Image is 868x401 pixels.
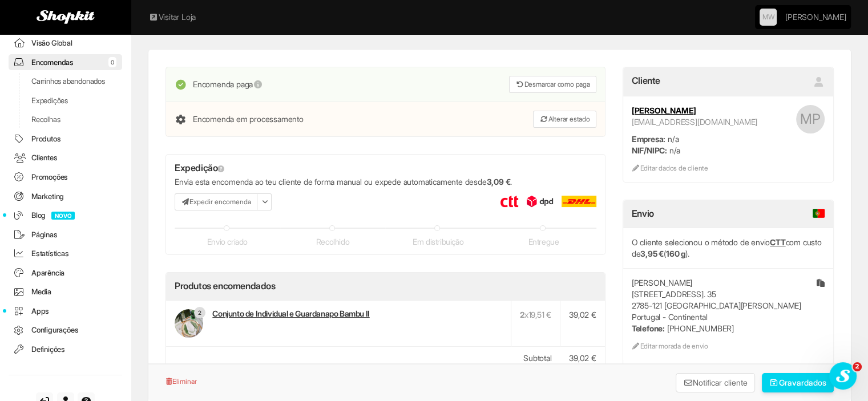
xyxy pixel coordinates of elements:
[9,322,122,338] a: Configurações
[9,265,122,281] a: Aparência
[9,92,122,109] a: Expedições
[9,35,122,51] a: Visão Global
[528,237,559,246] h4: Entregue
[676,373,756,392] button: Notificar cliente
[9,149,122,166] a: Clientes
[853,362,862,371] span: 2
[666,249,685,258] strong: 160 g
[175,281,276,291] h3: Produtos encomendados
[528,310,551,319] span: 19,51 €
[413,237,463,246] h4: Em distribuição
[812,82,825,83] i: Cliente sem registo
[533,111,596,128] a: Alterar estado
[762,373,834,392] button: Gravardados
[166,346,560,370] td: Subtotal
[9,54,122,71] a: Encomendas0
[175,76,450,93] div: Encomenda paga
[9,341,122,358] a: Definições
[632,145,667,155] strong: NIF/NIPC:
[175,309,203,338] a: 2
[212,309,369,318] a: Conjunto de Individual e Guardanapo Bambu II
[668,134,679,144] span: n/a
[37,10,95,24] img: Shopkit
[669,145,680,155] span: n/a
[108,57,116,67] span: 0
[760,9,777,26] a: MW
[9,188,122,205] a: Marketing
[175,176,596,188] p: Envia esta encomenda ao teu cliente de forma manual ou expede automaticamente desde .
[632,106,696,115] a: [PERSON_NAME]
[623,268,833,360] div: [PERSON_NAME] [STREET_ADDRESS]. 35 2785-121 [GEOGRAPHIC_DATA][PERSON_NAME] Portugal - Continental
[520,310,524,319] strong: 2
[486,177,510,187] strong: 3,09 €
[9,226,122,243] a: Páginas
[51,212,75,220] span: NOVO
[500,196,518,207] img: CTT
[770,237,785,247] a: CTT
[562,196,596,207] img: DHL Parcel
[632,134,665,144] strong: Empresa:
[632,76,660,86] h3: Cliente
[632,209,825,219] h3: Envio
[640,249,664,258] strong: 3,95 €
[796,105,825,133] a: MP
[623,228,833,268] div: O cliente selecionou o método de envio com custo de ( ).
[175,163,596,173] h4: Expedição
[632,164,708,172] a: Editar dados de cliente
[9,111,122,128] a: Recolhas
[829,362,857,390] iframe: Intercom live chat
[194,307,205,318] span: 2
[9,283,122,300] a: Media
[9,131,122,147] a: Produtos
[9,73,122,90] a: Carrinhos abandonados
[509,76,596,93] a: Desmarcar como paga
[175,111,450,128] div: Encomenda em processamento
[817,277,825,289] a: Copiar endereço de envio
[667,323,734,333] span: [PHONE_NUMBER]
[632,323,665,333] strong: Telefone:
[560,301,605,347] td: 39,02 €
[175,193,257,210] button: Expedir encomenda
[175,309,203,338] img: Conjunto de Individual e Guardanapo Bambu II
[316,237,349,246] h4: Recolhido
[632,117,757,127] a: [EMAIL_ADDRESS][DOMAIN_NAME]
[9,169,122,185] a: Promoções
[9,207,122,224] a: BlogNOVO
[165,373,197,390] button: Eliminar
[560,346,605,370] td: 39,02 €
[9,303,122,319] a: Apps
[785,6,846,29] a: [PERSON_NAME]
[527,196,553,207] img: DPD
[813,209,825,218] span: Portugal - Continental
[804,378,826,387] span: dados
[207,237,248,246] h4: Envio criado
[511,301,560,347] td: x
[148,11,196,23] a: Visitar Loja
[9,245,122,262] a: Estatísticas
[632,342,708,350] a: Editar morada de envio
